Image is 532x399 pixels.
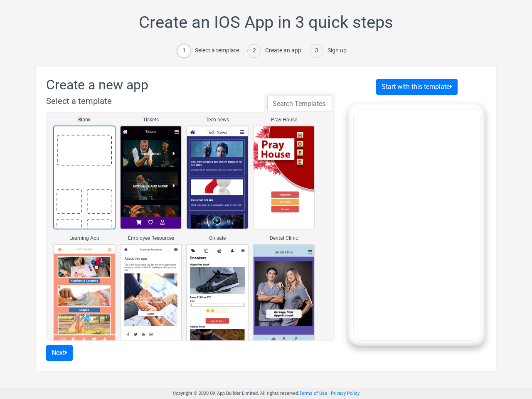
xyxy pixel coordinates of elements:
[254,116,314,123] span: Pray House
[267,96,332,111] input: Search Templates
[46,345,73,361] button: Next
[187,116,248,123] span: Tech news
[331,391,360,396] a: Privacy Policy
[187,234,248,242] span: On sale
[121,234,181,242] span: Employee Resources
[376,79,458,95] button: Start with this template
[265,46,301,55] div: Create an app
[177,44,191,58] div: 1
[328,46,347,55] div: Sign up
[46,77,335,93] h2: Create a new app
[121,116,181,123] span: Tickets
[46,96,335,106] h3: Select a template
[54,234,115,242] span: Learning App
[54,116,115,123] span: Blank
[310,44,323,58] div: 3
[254,234,314,242] span: Dental Clinic
[195,46,239,55] div: Select a template
[247,44,261,58] div: 2
[35,12,497,41] h1: Create an IOS App in 3 quick steps
[299,391,327,396] a: Terms of Use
